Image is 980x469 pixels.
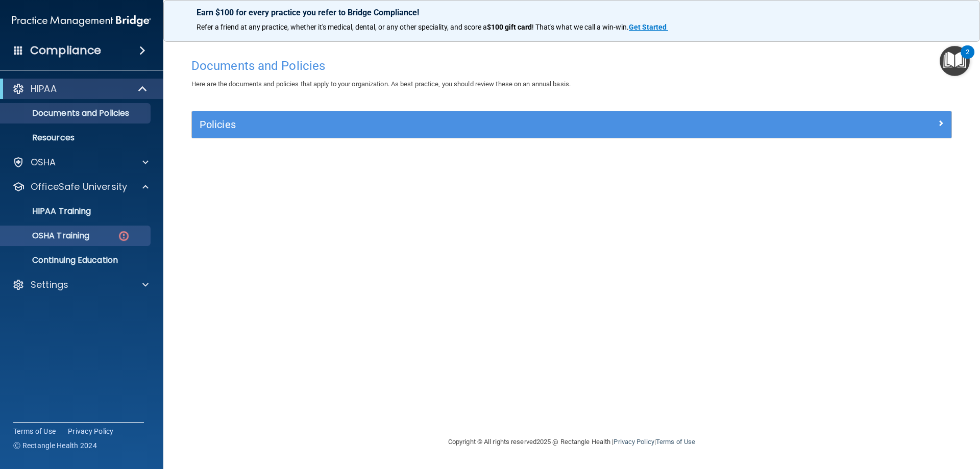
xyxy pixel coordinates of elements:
span: Ⓒ Rectangle Health 2024 [13,440,97,451]
p: HIPAA Training [7,206,91,216]
p: Documents and Policies [7,108,146,118]
span: Here are the documents and policies that apply to your organization. As best practice, you should... [191,80,571,88]
a: Terms of Use [13,426,56,436]
p: Earn $100 for every practice you refer to Bridge Compliance! [197,8,947,17]
a: Policies [200,116,944,133]
a: Privacy Policy [68,426,114,436]
img: PMB logo [12,11,151,31]
p: Continuing Education [7,255,146,265]
p: Settings [31,279,68,291]
a: Settings [12,279,149,291]
p: OfficeSafe University [31,181,127,193]
p: Resources [7,133,146,143]
a: HIPAA [12,83,148,95]
strong: Get Started [629,23,667,31]
span: ! That's what we call a win-win. [532,23,629,31]
img: danger-circle.6113f641.png [117,230,130,242]
h4: Documents and Policies [191,59,952,72]
p: OSHA [31,156,56,168]
strong: $100 gift card [487,23,532,31]
div: 2 [966,52,969,65]
a: Get Started [629,23,668,31]
span: Refer a friend at any practice, whether it's medical, dental, or any other speciality, and score a [197,23,487,31]
h4: Compliance [30,43,101,58]
a: OSHA [12,156,149,168]
a: Privacy Policy [614,438,654,446]
button: Open Resource Center, 2 new notifications [940,46,970,76]
a: OfficeSafe University [12,181,149,193]
p: OSHA Training [7,231,89,241]
p: HIPAA [31,83,57,95]
div: Copyright © All rights reserved 2025 @ Rectangle Health | | [385,426,758,458]
h5: Policies [200,119,754,130]
a: Terms of Use [656,438,695,446]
